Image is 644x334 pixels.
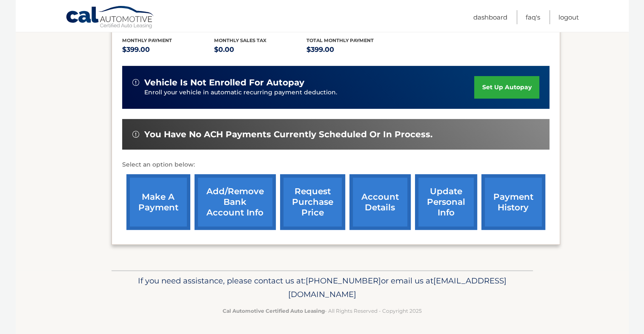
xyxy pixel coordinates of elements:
[122,160,550,170] p: Select an option below:
[132,131,139,138] img: alert-white.svg
[223,308,325,314] strong: Cal Automotive Certified Auto Leasing
[66,6,155,30] a: Cal Automotive
[526,10,540,24] a: FAQ's
[195,174,276,230] a: Add/Remove bank account info
[349,174,411,230] a: account details
[481,174,545,230] a: payment history
[280,174,345,230] a: request purchase price
[306,276,381,286] span: [PHONE_NUMBER]
[214,37,266,43] span: Monthly sales Tax
[144,129,432,140] span: You have no ACH payments currently scheduled or in process.
[122,44,215,56] p: $399.00
[214,44,306,56] p: $0.00
[132,79,139,86] img: alert-white.svg
[558,10,579,24] a: Logout
[306,37,374,43] span: Total Monthly Payment
[117,274,527,301] p: If you need assistance, please contact us at: or email us at
[144,88,475,97] p: Enroll your vehicle in automatic recurring payment deduction.
[288,276,507,299] span: [EMAIL_ADDRESS][DOMAIN_NAME]
[117,306,527,315] p: - All Rights Reserved - Copyright 2025
[306,44,399,56] p: $399.00
[144,77,304,88] span: vehicle is not enrolled for autopay
[474,76,539,99] a: set up autopay
[473,10,507,24] a: Dashboard
[126,174,190,230] a: make a payment
[415,174,477,230] a: update personal info
[122,37,172,43] span: Monthly Payment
